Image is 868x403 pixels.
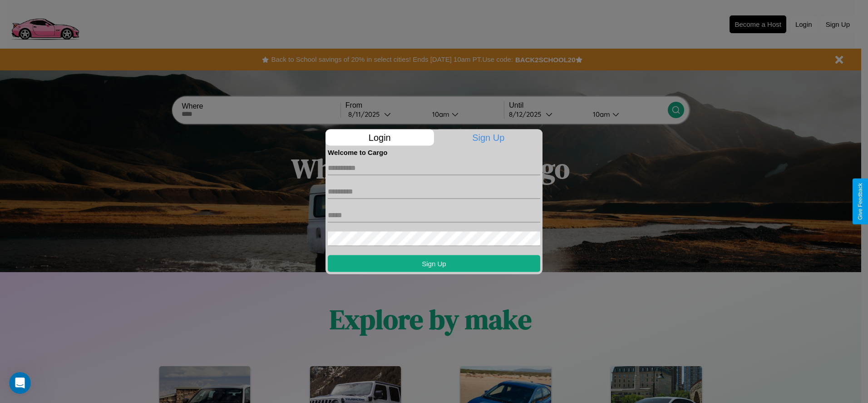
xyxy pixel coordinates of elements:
[434,129,543,145] p: Sign Up
[857,183,863,220] div: Give Feedback
[9,372,31,394] iframe: Intercom live chat
[328,148,540,156] h4: Welcome to Cargo
[328,255,540,272] button: Sign Up
[325,129,434,145] p: Login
